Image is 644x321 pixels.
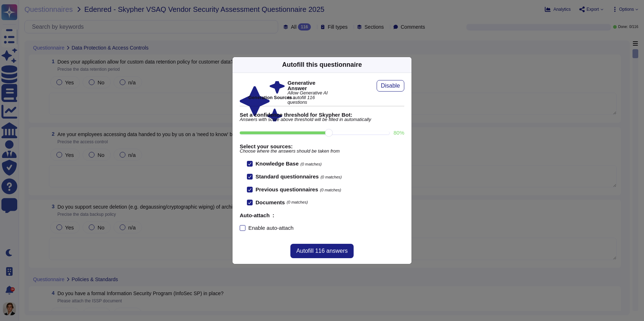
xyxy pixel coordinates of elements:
[300,162,322,166] span: (0 matches)
[240,117,404,122] span: Answers with score above threshold will be filled in automatically
[256,173,319,180] b: Standard questionnaires
[290,244,353,258] button: Autofill 116 answers
[256,186,318,192] b: Previous questionnaires
[256,200,285,205] b: Documents
[377,80,404,92] button: Disable
[240,213,270,218] b: Auto-attach
[272,213,274,218] b: :
[296,248,348,254] span: Autofill 116 answers
[248,95,295,100] b: Generation Sources :
[256,160,299,167] b: Knowledge Base
[248,225,294,231] div: Enable auto-attach
[321,175,342,179] span: (0 matches)
[320,188,341,192] span: (0 matches)
[287,91,332,104] span: Allow Generative AI to autofill 116 questions
[287,80,332,91] b: Generative Answer
[282,60,362,70] div: Autofill this questionnaire
[287,200,308,204] span: (0 matches)
[240,149,404,154] span: Choose where the answers should be taken from
[394,130,404,135] label: 80 %
[381,83,400,89] span: Disable
[240,112,404,117] b: Set a confidence threshold for Skypher Bot:
[240,144,404,149] b: Select your sources:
